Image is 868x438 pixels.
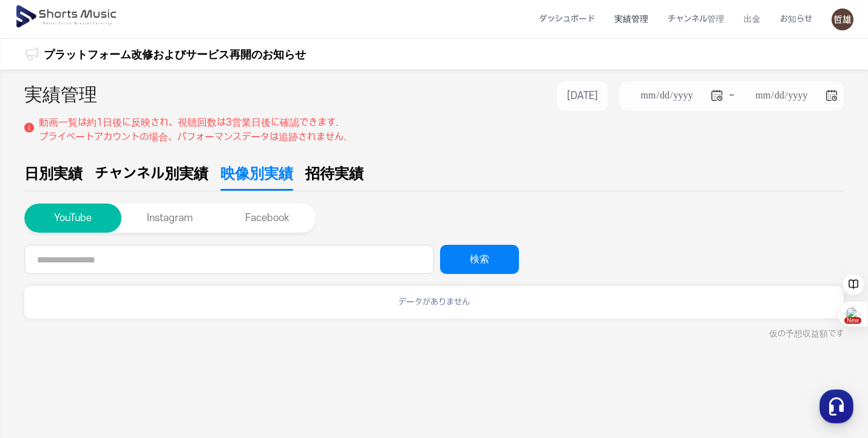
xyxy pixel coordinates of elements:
[44,46,306,63] a: プラットフォーム改修およびサービス再開のお知らせ
[529,3,605,35] a: ダッシュボード
[219,213,316,224] a: Facebook
[734,3,770,35] a: 出金
[157,337,233,368] a: Settings
[95,163,208,191] a: チャンネル別実績
[605,3,658,35] a: 実績管理
[305,163,364,185] span: 招待実績
[4,337,80,368] a: Home
[770,3,822,35] a: お知らせ
[24,204,121,233] button: YouTube
[24,47,39,61] img: 알림 아이콘
[39,115,347,145] p: 動画一覧は約1日後に反映され、視聴回数は3営業日後に確認できます. プライベートアカウントの場合、パフォーマンスデータは追跡されません.
[440,245,519,274] button: 検索
[305,163,364,191] a: 招待実績
[24,81,97,111] h2: 実績管理
[832,9,853,30] img: 사용자 이미지
[180,355,209,365] span: Settings
[80,337,157,368] a: Messages
[121,204,219,233] button: Instagram
[24,328,844,340] div: 仮の予想収益額です
[24,213,121,224] a: YouTube
[220,163,293,185] span: 映像別実績
[557,81,608,111] button: [DATE]
[121,213,219,224] a: Instagram
[95,163,208,185] span: チャンネル別実績
[24,123,34,132] img: 설명 아이콘
[620,81,844,111] li: ~
[34,296,834,309] p: データがありません
[219,204,316,233] button: Facebook
[31,355,52,365] span: Home
[101,356,137,366] span: Messages
[658,3,734,35] a: チャンネル管理
[24,163,83,185] span: 日別実績
[24,163,83,191] a: 日別実績
[220,163,293,191] a: 映像別実績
